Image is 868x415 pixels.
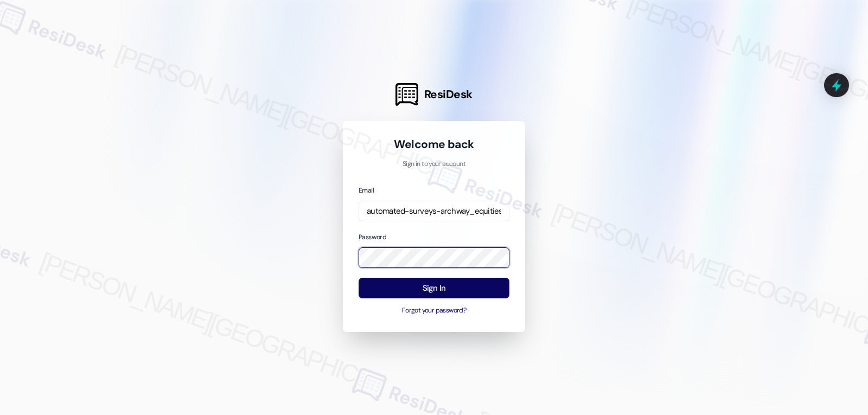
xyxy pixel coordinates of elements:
p: Sign in to your account [359,159,509,169]
input: name@example.com [359,201,509,222]
button: Sign In [359,278,509,299]
label: Email [359,186,374,195]
h1: Welcome back [359,137,509,152]
label: Password [359,233,386,241]
img: ResiDesk Logo [395,83,418,106]
button: Forgot your password? [359,306,509,316]
span: ResiDesk [424,87,473,102]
